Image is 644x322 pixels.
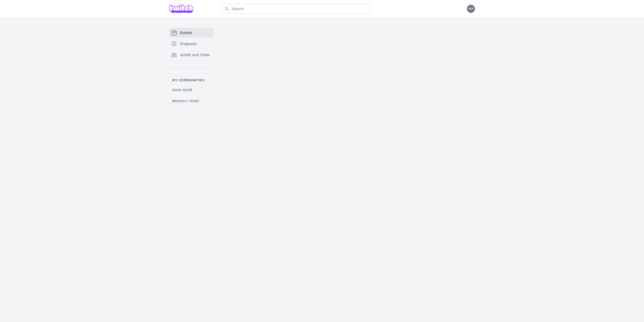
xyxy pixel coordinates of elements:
[169,28,213,38] a: Events
[169,5,193,13] img: Grove
[169,85,213,94] a: Asian Guild
[467,5,475,13] button: MR
[468,7,474,11] span: MR
[169,78,213,82] p: My communities
[172,87,192,92] span: Asian Guild
[180,30,192,35] span: Events
[221,4,370,14] input: Search
[180,41,197,46] span: Programs
[169,28,213,105] nav: Sidebar
[169,96,213,105] a: Women+ Guild
[180,52,210,57] span: Guilds and Clubs
[169,39,213,49] a: Programs
[172,98,198,103] span: Women+ Guild
[169,50,213,60] a: Guilds and Clubs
